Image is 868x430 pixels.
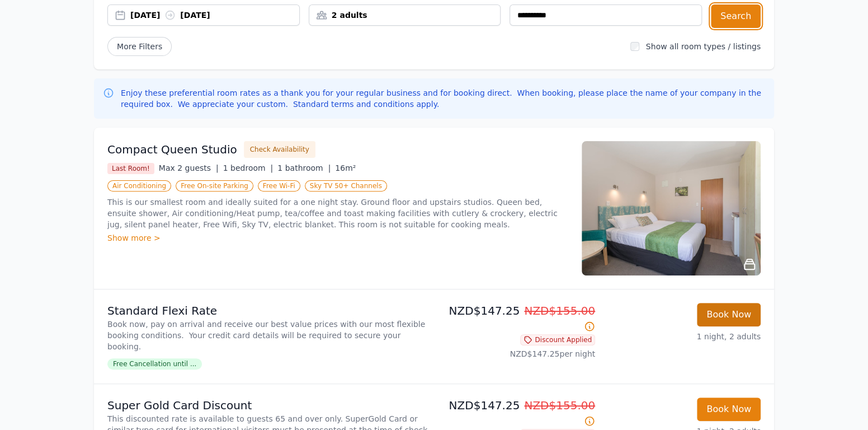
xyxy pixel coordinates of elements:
[309,10,501,21] div: 2 adults
[107,197,568,230] p: This is our smallest room and ideally suited for a one night stay. Ground floor and upstairs stud...
[697,398,761,421] button: Book Now
[223,163,273,172] span: 1 bedroom |
[438,348,595,359] p: NZD$147.25 per night
[697,303,761,326] button: Book Now
[107,358,202,370] span: Free Cancellation until ...
[244,141,315,158] button: Check Availability
[107,303,430,319] p: Standard Flexi Rate
[107,180,171,191] span: Air Conditioning
[121,87,765,110] p: Enjoy these preferential room rates as a thank you for your regular business and for booking dire...
[524,304,595,317] span: NZD$155.00
[107,398,430,413] p: Super Gold Card Discount
[438,303,595,334] p: NZD$147.25
[130,10,299,21] div: [DATE] [DATE]
[335,163,356,172] span: 16m²
[159,163,219,172] span: Max 2 guests |
[520,334,595,345] span: Discount Applied
[107,37,172,56] span: More Filters
[107,319,430,352] p: Book now, pay on arrival and receive our best value prices with our most flexible booking conditi...
[107,142,237,157] h3: Compact Queen Studio
[646,42,761,51] label: Show all room types / listings
[258,180,300,191] span: Free Wi-Fi
[305,180,387,191] span: Sky TV 50+ Channels
[524,399,595,412] span: NZD$155.00
[107,163,154,174] span: Last Room!
[711,4,761,28] button: Search
[107,232,568,244] div: Show more >
[176,180,253,191] span: Free On-site Parking
[277,163,331,172] span: 1 bathroom |
[438,398,595,429] p: NZD$147.25
[604,331,761,342] p: 1 night, 2 adults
